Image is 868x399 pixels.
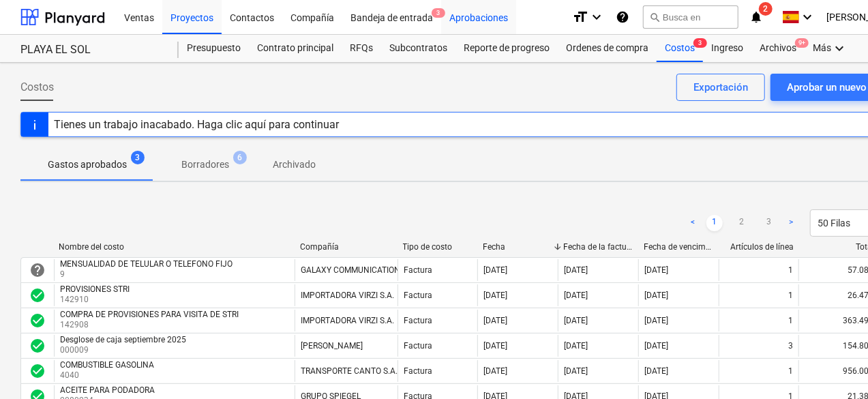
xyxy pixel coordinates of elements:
[657,35,703,62] div: Costos
[788,265,793,275] div: 1
[693,78,748,96] div: Exportación
[749,9,763,25] i: notifications
[301,366,398,376] div: TRANSPORTE CANTO S.A.
[788,291,793,300] div: 1
[564,341,588,351] div: [DATE]
[564,316,588,325] div: [DATE]
[60,294,132,306] p: 142910
[60,310,239,319] div: COMPRA DE PROVISIONES PARA VISITA DE STRI
[563,242,633,252] div: Fecha de la factura
[483,265,507,275] div: [DATE]
[693,38,707,48] span: 3
[685,215,701,231] a: Previous page
[29,287,46,304] div: La factura fue aprobada
[483,291,507,300] div: [DATE]
[60,319,241,331] p: 142908
[273,158,316,172] p: Archivado
[404,366,432,376] div: Factura
[706,215,723,231] a: Page 1 is your current page
[657,35,703,62] a: Costos3
[572,9,588,25] i: format_size
[644,265,668,275] div: [DATE]
[564,291,588,300] div: [DATE]
[558,35,657,62] a: Ordenes de compra
[751,35,805,62] div: Archivos
[249,35,342,62] a: Contrato principal
[799,9,815,25] i: keyboard_arrow_down
[831,40,848,57] i: keyboard_arrow_down
[29,262,46,278] span: help
[483,242,553,252] div: Fecha
[20,79,54,95] span: Costos
[300,242,392,252] div: Compañía
[616,9,629,25] i: Base de conocimientos
[588,9,605,25] i: keyboard_arrow_down
[29,363,46,379] div: La factura fue aprobada
[342,35,381,62] a: RFQs
[60,344,189,356] p: 000009
[60,335,186,344] div: Desglose de caja septiembre 2025
[788,341,793,351] div: 3
[795,38,809,48] span: 9+
[644,242,713,252] div: Fecha de vencimiento
[783,215,799,231] a: Next page
[643,5,738,29] button: Busca en
[60,284,130,294] div: PROVISIONES STRI
[644,316,668,325] div: [DATE]
[432,8,445,18] span: 3
[301,316,394,325] div: IMPORTADORA VIRZI S.A.
[301,291,394,300] div: IMPORTADORA VIRZI S.A.
[788,316,793,325] div: 1
[60,269,235,280] p: 9
[60,385,155,395] div: ACEITE PARA PODADORA
[649,12,660,23] span: search
[179,35,249,62] a: Presupuesto
[29,312,46,329] div: La factura fue aprobada
[404,316,432,325] div: Factura
[644,341,668,351] div: [DATE]
[233,151,247,164] span: 6
[644,291,668,300] div: [DATE]
[564,366,588,376] div: [DATE]
[381,35,455,62] a: Subcontratos
[301,265,429,275] div: GALAXY COMMUNICATIONS CORP.
[404,265,432,275] div: Factura
[703,35,751,62] a: Ingreso
[60,259,233,269] div: MENSUALIDAD DE TELULAR O TELEFONO FIJO
[20,43,162,57] div: PLAYA EL SOL
[29,262,46,278] div: La factura está esperando una aprobación.
[564,265,588,275] div: [DATE]
[483,366,507,376] div: [DATE]
[48,158,127,172] p: Gastos aprobados
[301,341,363,351] div: [PERSON_NAME]
[60,370,157,381] p: 4040
[483,341,507,351] div: [DATE]
[29,287,46,304] span: check_circle
[455,35,558,62] a: Reporte de progreso
[131,151,145,164] span: 3
[54,118,339,131] div: Tienes un trabajo inacabado. Haga clic aquí para continuar
[60,360,154,370] div: COMBUSTIBLE GASOLINA
[404,341,432,351] div: Factura
[644,366,668,376] div: [DATE]
[676,74,765,101] button: Exportación
[29,312,46,329] span: check_circle
[788,366,793,376] div: 1
[805,35,856,62] div: Más
[403,242,473,252] div: Tipo de costo
[759,2,773,16] span: 2
[724,242,794,252] div: Artículos de línea
[734,215,750,231] a: Page 2
[483,316,507,325] div: [DATE]
[404,291,432,300] div: Factura
[29,338,46,354] div: La factura fue aprobada
[761,215,777,231] a: Page 3
[59,242,289,252] div: Nombre del costo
